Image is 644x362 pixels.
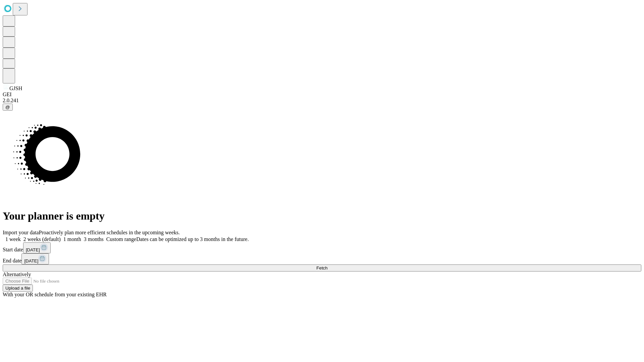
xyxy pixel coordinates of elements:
div: Start date [3,242,641,253]
h1: Your planner is empty [3,210,641,222]
button: [DATE] [23,242,51,253]
button: Fetch [3,264,641,271]
span: [DATE] [26,247,40,252]
span: Fetch [316,265,327,270]
span: Alternatively [3,271,31,277]
button: [DATE] [21,253,49,264]
div: End date [3,253,641,264]
span: Import your data [3,230,39,235]
span: 1 week [5,236,21,242]
span: 1 month [63,236,81,242]
span: 3 months [84,236,104,242]
span: Dates can be optimized up to 3 months in the future. [136,236,249,242]
span: 2 weeks (default) [23,236,61,242]
span: With your OR schedule from your existing EHR [3,292,107,297]
span: [DATE] [24,258,38,263]
span: Custom range [106,236,136,242]
div: 2.0.241 [3,98,641,104]
span: GJSH [9,85,22,91]
button: @ [3,104,13,111]
div: GEI [3,92,641,98]
span: Proactively plan more efficient schedules in the upcoming weeks. [39,230,180,235]
button: Upload a file [3,285,33,292]
span: @ [5,105,10,110]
